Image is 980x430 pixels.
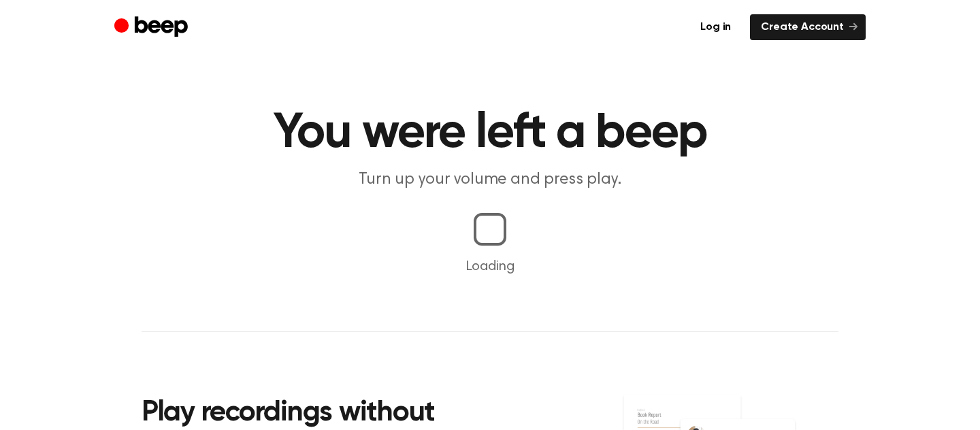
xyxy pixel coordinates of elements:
[229,169,751,191] p: Turn up your volume and press play.
[750,14,866,40] a: Create Account
[142,109,838,158] h1: You were left a beep
[16,257,964,277] p: Loading
[689,14,742,40] a: Log in
[114,14,191,41] a: Beep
